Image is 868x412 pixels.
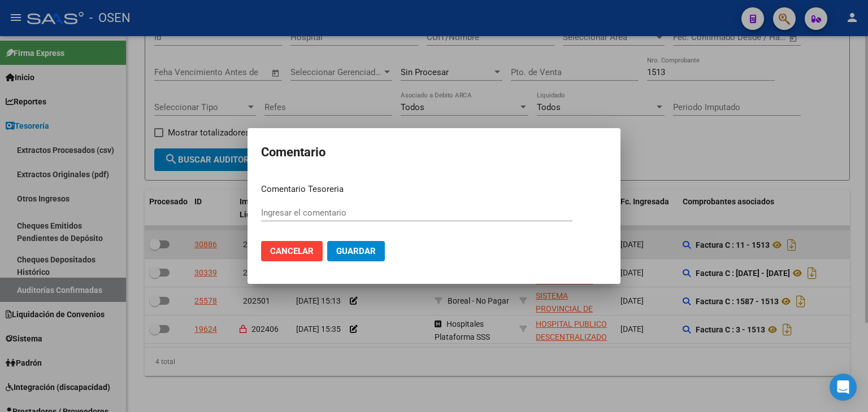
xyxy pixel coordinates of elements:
p: Comentario Tesoreria [261,183,607,196]
h2: Comentario [261,142,607,163]
button: Cancelar [261,241,323,261]
div: Open Intercom Messenger [830,374,857,401]
span: Cancelar [270,246,314,256]
button: Guardar [327,241,385,261]
span: Guardar [336,246,376,256]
